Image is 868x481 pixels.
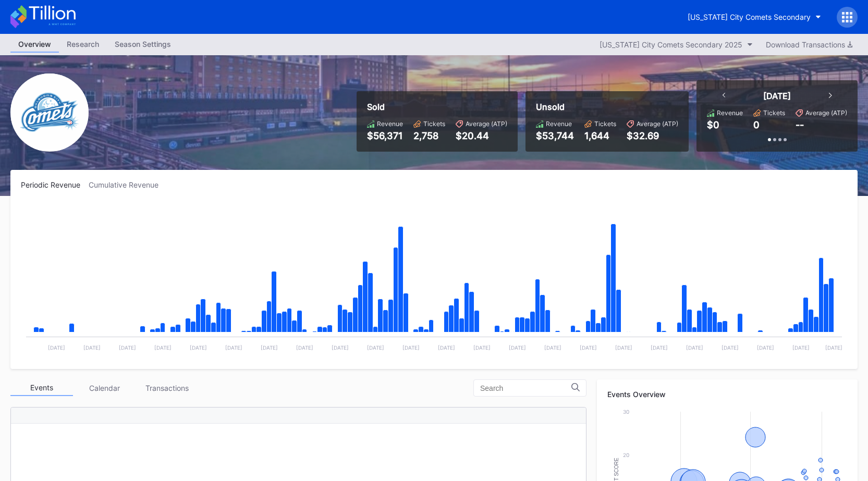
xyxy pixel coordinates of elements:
[594,38,758,52] button: [US_STATE] City Comets Secondary 2025
[717,109,743,117] div: Revenue
[154,344,172,351] text: [DATE]
[637,120,678,128] div: Average (ATP)
[623,409,629,415] text: 30
[600,40,742,49] div: [US_STATE] City Comets Secondary 2025
[594,120,616,128] div: Tickets
[688,13,811,21] div: [US_STATE] City Comets Secondary
[377,120,403,128] div: Revenue
[757,344,774,351] text: [DATE]
[190,344,207,351] text: [DATE]
[825,344,842,351] text: [DATE]
[456,130,507,141] div: $20.44
[763,91,791,101] div: [DATE]
[680,7,829,27] button: [US_STATE] City Comets Secondary
[413,130,445,141] div: 2,758
[107,36,179,53] a: Season Settings
[761,38,858,52] button: Download Transactions
[480,384,571,392] input: Search
[10,36,59,53] a: Overview
[48,344,65,351] text: [DATE]
[136,380,198,396] div: Transactions
[546,120,572,128] div: Revenue
[686,344,703,351] text: [DATE]
[651,344,668,351] text: [DATE]
[89,180,167,189] div: Cumulative Revenue
[536,130,574,141] div: $53,744
[10,380,73,396] div: Events
[584,130,616,141] div: 1,644
[83,344,101,351] text: [DATE]
[805,109,847,117] div: Average (ATP)
[296,344,313,351] text: [DATE]
[627,130,678,141] div: $32.69
[766,40,852,49] div: Download Transactions
[332,344,349,351] text: [DATE]
[402,344,420,351] text: [DATE]
[261,344,278,351] text: [DATE]
[466,120,507,128] div: Average (ATP)
[707,119,719,130] div: $0
[225,344,242,351] text: [DATE]
[59,36,107,52] div: Research
[623,452,629,458] text: 20
[10,73,89,152] img: Oklahoma_City_Dodgers.png
[763,109,785,117] div: Tickets
[59,36,107,53] a: Research
[509,344,526,351] text: [DATE]
[796,119,804,130] div: --
[607,390,847,399] div: Events Overview
[73,380,136,396] div: Calendar
[536,102,678,112] div: Unsold
[107,36,179,52] div: Season Settings
[438,344,455,351] text: [DATE]
[21,202,847,359] svg: Chart title
[722,344,739,351] text: [DATE]
[580,344,597,351] text: [DATE]
[792,344,810,351] text: [DATE]
[21,180,89,189] div: Periodic Revenue
[119,344,136,351] text: [DATE]
[544,344,561,351] text: [DATE]
[753,119,760,130] div: 0
[367,102,507,112] div: Sold
[367,344,384,351] text: [DATE]
[473,344,491,351] text: [DATE]
[615,344,632,351] text: [DATE]
[423,120,445,128] div: Tickets
[367,130,403,141] div: $56,371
